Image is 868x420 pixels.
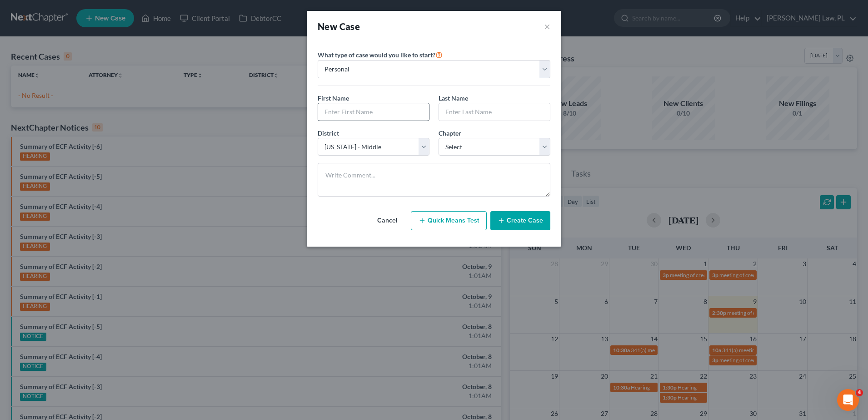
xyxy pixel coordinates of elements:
button: Quick Means Test [411,211,487,230]
button: Cancel [367,212,407,230]
label: What type of case would you like to start? [318,49,443,60]
span: 4 [856,389,863,396]
span: Last Name [439,94,468,102]
span: First Name [318,94,349,102]
span: District [318,129,339,137]
iframe: Intercom live chat [837,389,859,411]
input: Enter Last Name [439,103,550,121]
span: Chapter [439,129,461,137]
input: Enter First Name [318,103,429,121]
button: × [544,20,550,33]
strong: New Case [318,21,360,32]
button: Create Case [490,211,550,230]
